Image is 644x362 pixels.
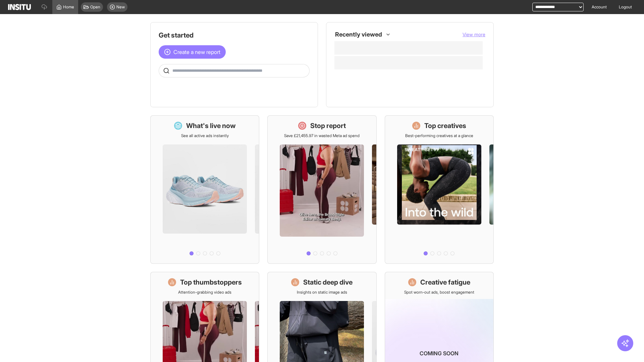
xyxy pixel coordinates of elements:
[150,115,259,264] a: What's live nowSee all active ads instantly
[424,121,466,130] h1: Top creatives
[90,4,100,10] span: Open
[463,31,485,38] button: View more
[284,133,360,138] p: Save £21,455.97 in wasted Meta ad spend
[405,133,473,138] p: Best-performing creatives at a glance
[116,4,125,10] span: New
[159,31,310,40] h1: Get started
[180,278,242,287] h1: Top thumbstoppers
[181,133,229,138] p: See all active ads instantly
[267,115,376,264] a: Stop reportSave £21,455.97 in wasted Meta ad spend
[8,4,31,10] img: Logo
[310,121,346,130] h1: Stop report
[385,115,494,264] a: Top creativesBest-performing creatives at a glance
[186,121,236,130] h1: What's live now
[463,32,485,37] span: View more
[63,4,74,10] span: Home
[173,48,220,56] span: Create a new report
[297,290,347,295] p: Insights on static image ads
[159,45,226,59] button: Create a new report
[178,290,231,295] p: Attention-grabbing video ads
[303,278,353,287] h1: Static deep dive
